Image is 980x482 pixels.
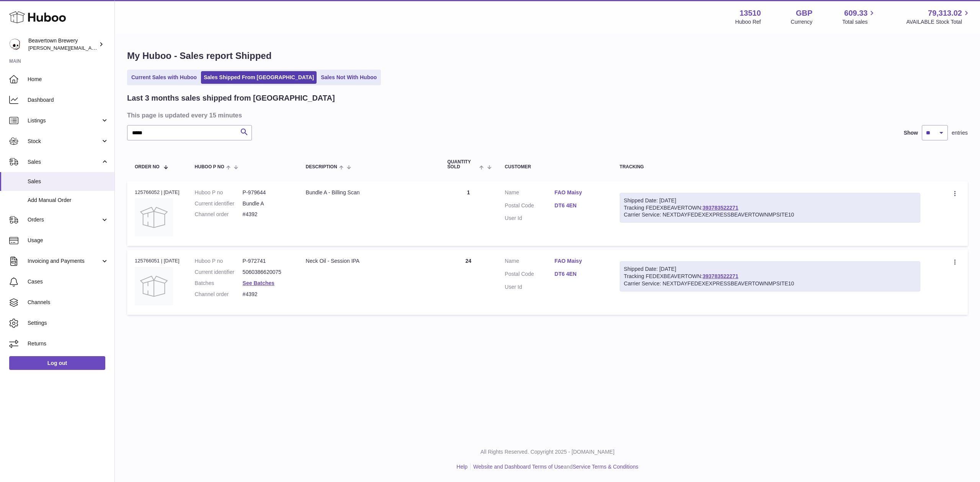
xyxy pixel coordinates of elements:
dt: Name [505,189,555,198]
a: Current Sales with Huboo [129,71,199,84]
span: Huboo P no [195,164,224,169]
label: Show [904,129,918,137]
a: Sales Shipped From [GEOGRAPHIC_DATA] [201,71,317,84]
strong: GBP [796,8,812,18]
strong: 13510 [740,8,761,18]
a: DT6 4EN [555,270,604,278]
span: Home [28,76,109,83]
img: no-photo.jpg [135,198,173,236]
a: 79,313.02 AVAILABLE Stock Total [906,8,971,26]
dt: Name [505,257,555,267]
a: Help [457,464,468,470]
div: Shipped Date: [DATE] [624,265,916,273]
dt: Huboo P no [195,189,243,196]
dt: Postal Code [505,270,555,280]
a: FAO Maisy [555,257,604,265]
dt: Postal Code [505,202,555,211]
span: Usage [28,237,109,244]
span: Cases [28,278,109,285]
span: Stock [28,138,101,145]
dt: Batches [195,280,243,287]
h2: Last 3 months sales shipped from [GEOGRAPHIC_DATA] [127,93,335,103]
td: 24 [440,250,497,314]
span: Description [306,164,337,169]
dd: #4392 [243,291,291,298]
div: Neck Oil - Session IPA [306,257,432,265]
span: Invoicing and Payments [28,257,101,265]
span: Quantity Sold [448,160,478,169]
span: Add Manual Order [28,197,109,204]
span: Listings [28,117,101,124]
span: Order No [135,164,160,169]
dd: Bundle A [243,200,291,207]
span: Orders [28,216,101,223]
img: Matthew.McCormack@beavertownbrewery.co.uk [9,39,21,50]
span: [PERSON_NAME][EMAIL_ADDRESS][PERSON_NAME][DOMAIN_NAME] [28,45,194,51]
dt: Channel order [195,211,243,218]
span: 609.33 [844,8,867,18]
p: All Rights Reserved. Copyright 2025 - [DOMAIN_NAME] [121,448,974,456]
div: Carrier Service: NEXTDAYFEDEXEXPRESSBEAVERTOWNMPSITE10 [624,280,916,287]
a: 393783522271 [702,205,738,211]
dt: Current identifier [195,269,243,276]
div: 125766051 | [DATE] [135,257,180,264]
li: and [470,463,638,471]
a: Service Terms & Conditions [573,464,639,470]
span: Channels [28,299,109,306]
span: Returns [28,340,109,347]
div: Tracking FEDEXBEAVERTOWN: [620,193,920,223]
div: Carrier Service: NEXTDAYFEDEXEXPRESSBEAVERTOWNMPSITE10 [624,211,916,218]
dt: User Id [505,283,555,291]
img: no-photo.jpg [135,267,173,305]
div: Beavertown Brewery [28,37,97,52]
dt: Huboo P no [195,257,243,265]
span: Total sales [842,18,876,26]
span: Dashboard [28,96,109,104]
div: Tracking [620,164,920,169]
a: DT6 4EN [555,202,604,209]
div: 125766052 | [DATE] [135,189,180,196]
dt: User Id [505,215,555,222]
a: Sales Not With Huboo [318,71,379,84]
h3: This page is updated every 15 minutes [127,111,966,119]
span: Sales [28,158,101,166]
span: 79,313.02 [928,8,962,18]
a: FAO Maisy [555,189,604,196]
span: entries [952,129,968,137]
div: Customer [505,164,604,169]
div: Currency [791,18,813,26]
h1: My Huboo - Sales report Shipped [127,50,968,62]
dd: 5060386620075 [243,269,291,276]
dd: #4392 [243,211,291,218]
span: Sales [28,178,109,185]
dd: P-979644 [243,189,291,196]
div: Shipped Date: [DATE] [624,197,916,204]
a: 393783522271 [702,273,738,279]
td: 1 [440,181,497,246]
span: AVAILABLE Stock Total [906,18,971,26]
div: Tracking FEDEXBEAVERTOWN: [620,261,920,291]
a: Log out [9,356,105,370]
a: 609.33 Total sales [842,8,876,26]
dt: Channel order [195,291,243,298]
span: Settings [28,319,109,327]
a: Website and Dashboard Terms of Use [473,464,563,470]
div: Bundle A - Billing Scan [306,189,432,196]
a: See Batches [243,280,274,286]
dd: P-972741 [243,257,291,265]
dt: Current identifier [195,200,243,207]
div: Huboo Ref [735,18,761,26]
